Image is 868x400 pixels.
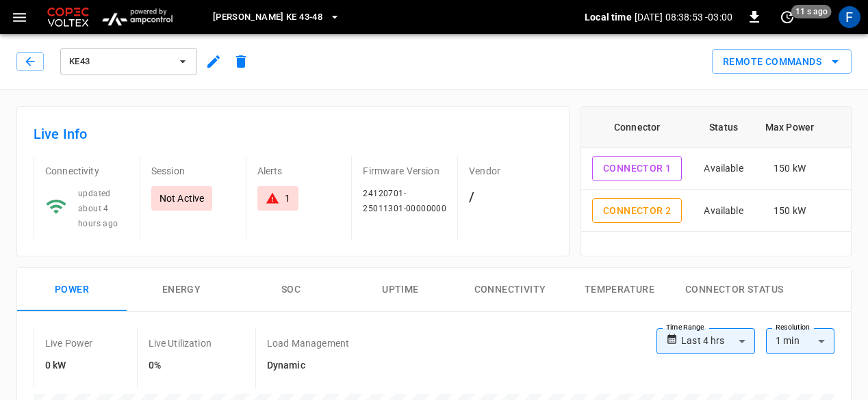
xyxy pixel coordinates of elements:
label: Resolution [776,322,810,333]
button: Remote Commands [712,49,852,75]
div: Last 4 hrs [681,328,755,354]
td: Available [693,190,754,232]
p: Connectivity [45,164,129,178]
p: [DATE] 08:38:53 -03:00 [635,10,732,24]
button: Connector 2 [592,198,682,224]
p: Live Power [45,336,93,350]
button: Power [17,268,127,312]
button: Connector 1 [592,156,682,181]
span: 24120701-25011301-00000000 [363,189,446,213]
p: Vendor [469,164,552,178]
button: Uptime [346,268,455,312]
h6: 0 kW [45,358,93,373]
span: KE43 [69,54,170,70]
th: Connector [581,107,693,148]
p: Alerts [257,164,341,178]
h6: 0% [149,358,212,373]
img: ampcontrol.io logo [97,4,177,30]
td: Available [693,148,754,190]
h6: Live Info [34,123,552,145]
div: profile-icon [839,6,860,28]
button: Energy [127,268,236,312]
span: updated about 4 hours ago [78,189,118,228]
h6: Dynamic [267,358,349,373]
th: Status [693,107,754,148]
p: Local time [585,10,632,24]
p: Not Active [159,191,205,205]
td: 150 kW [754,190,825,232]
p: Firmware Version [363,164,446,178]
label: Time Range [666,322,704,333]
th: Max Power [754,107,825,148]
div: 1 [285,191,290,205]
img: Customer Logo [44,4,92,30]
button: set refresh interval [776,6,798,28]
div: remote commands options [712,49,852,75]
h6: / [469,186,552,208]
td: 150 kW [754,148,825,190]
button: Connectivity [455,268,565,312]
p: Load Management [267,336,349,350]
span: [PERSON_NAME] KE 43-48 [213,10,322,25]
p: Live Utilization [149,336,212,350]
button: Connector Status [674,268,794,312]
div: 1 min [766,328,834,354]
button: KE43 [60,48,197,75]
span: 11 s ago [791,5,832,18]
button: SOC [236,268,346,312]
button: Temperature [565,268,674,312]
p: Session [151,164,235,178]
button: [PERSON_NAME] KE 43-48 [207,4,346,31]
